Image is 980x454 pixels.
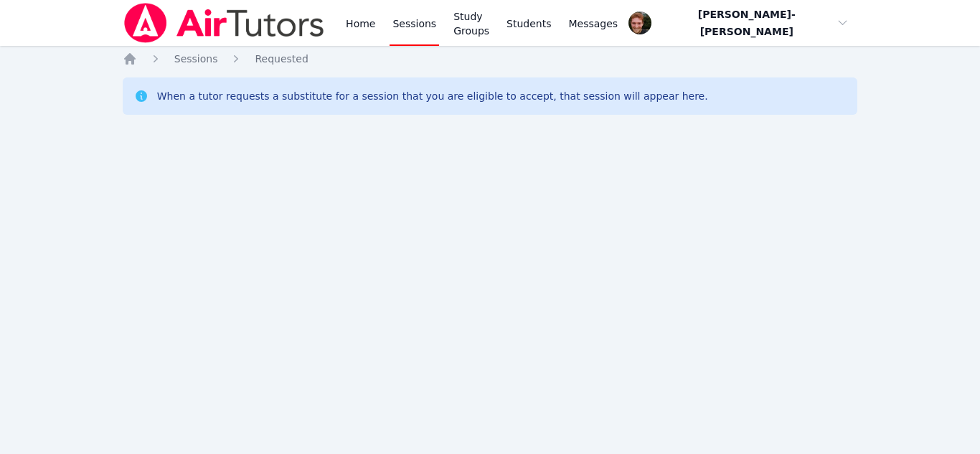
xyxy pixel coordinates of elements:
[123,52,858,66] nav: Breadcrumb
[174,53,218,65] span: Sessions
[157,89,708,103] div: When a tutor requests a substitute for a session that you are eligible to accept, that session wi...
[123,3,326,43] img: Air Tutors
[255,52,308,66] a: Requested
[174,52,218,66] a: Sessions
[569,16,618,31] span: Messages
[255,53,308,65] span: Requested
